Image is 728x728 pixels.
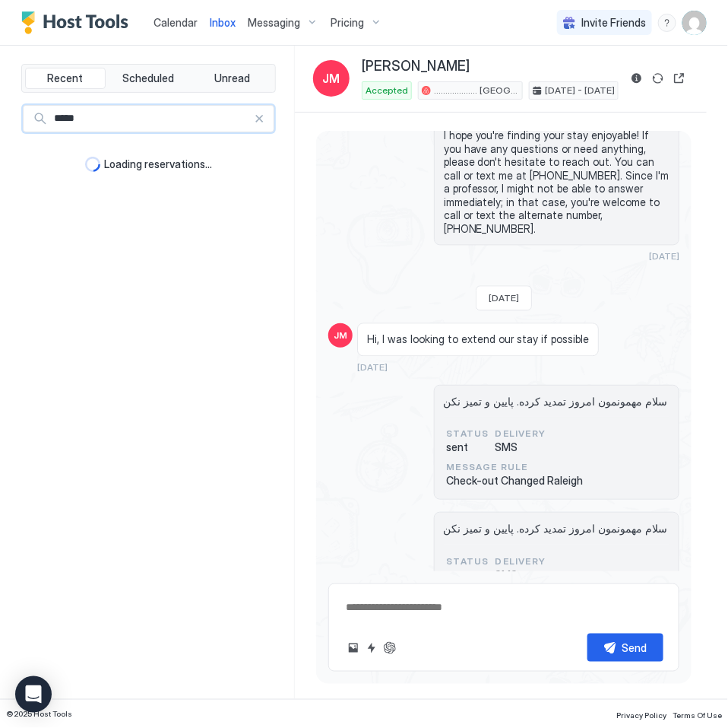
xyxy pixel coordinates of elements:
[447,440,489,454] span: sent
[444,522,669,536] span: سلام مهمونمون امروز تمدید کرده. پایین و تمیز نکن
[649,69,667,87] button: Sync reservation
[673,711,722,720] span: Terms Of Use
[649,250,679,262] span: [DATE]
[21,11,135,34] a: Host Tools Logo
[628,69,646,87] button: Reservation information
[214,72,250,85] span: Unread
[154,16,198,29] span: Calendar
[616,706,666,722] a: Privacy Policy
[587,634,663,662] button: Send
[616,711,666,720] span: Privacy Policy
[105,157,213,171] span: Loading reservations...
[123,72,175,85] span: Scheduled
[6,709,72,719] span: © 2025 Host Tools
[495,555,546,568] span: Delivery
[362,639,381,657] button: Quick reply
[381,639,399,657] button: ChatGPT Auto Reply
[323,69,340,87] span: JM
[15,676,52,713] div: Open Intercom Messenger
[362,58,470,75] span: [PERSON_NAME]
[489,293,519,304] span: [DATE]
[248,16,300,30] span: Messaging
[447,555,489,568] span: status
[434,84,519,97] span: ................... [GEOGRAPHIC_DATA]
[366,84,408,97] span: Accepted
[154,14,198,30] a: Calendar
[210,14,236,30] a: Inbox
[25,68,106,89] button: Recent
[581,16,646,30] span: Invite Friends
[444,116,669,237] span: Hi [PERSON_NAME], I hope you're finding your stay enjoyable! If you have any questions or need an...
[670,69,688,87] button: Open reservation
[334,329,347,342] span: JM
[673,706,722,722] a: Terms Of Use
[357,361,388,373] span: [DATE]
[331,16,364,30] span: Pricing
[109,68,189,89] button: Scheduled
[447,474,584,488] span: Check-out Changed Raleigh
[210,16,236,29] span: Inbox
[47,72,83,85] span: Recent
[191,68,272,89] button: Unread
[495,427,546,440] span: Delivery
[85,157,100,172] div: loading
[48,106,254,132] input: Input Field
[658,14,676,32] div: menu
[495,440,546,454] span: SMS
[444,395,669,409] span: سلام مهمونمون امروز تمدید کرده. پایین و تمیز نکن
[545,84,615,97] span: [DATE] - [DATE]
[682,11,707,35] div: User profile
[344,639,362,657] button: Upload image
[447,427,489,440] span: status
[447,460,584,474] span: Message Rule
[367,333,589,347] span: Hi, I was looking to extend our stay if possible
[495,568,546,582] span: SMS
[622,640,647,656] div: Send
[447,568,489,582] span: sent
[21,64,276,93] div: tab-group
